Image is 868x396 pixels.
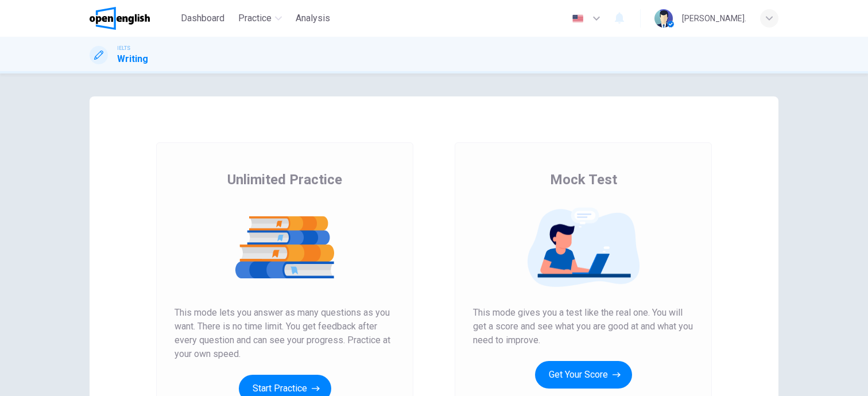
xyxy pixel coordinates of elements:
div: [PERSON_NAME]. [682,11,746,25]
span: Analysis [296,11,330,25]
button: Get Your Score [535,361,632,389]
img: OpenEnglish logo [90,7,150,30]
span: Unlimited Practice [227,170,342,189]
span: This mode lets you answer as many questions as you want. There is no time limit. You get feedback... [175,306,395,361]
span: Mock Test [550,170,617,189]
span: IELTS [117,44,130,52]
img: Profile picture [654,9,673,28]
span: Practice [238,11,272,25]
h1: Writing [117,52,148,66]
button: Analysis [291,8,335,29]
span: Dashboard [181,11,224,25]
button: Dashboard [176,8,229,29]
button: Practice [234,8,286,29]
a: OpenEnglish logo [90,7,176,30]
img: en [571,14,585,23]
span: This mode gives you a test like the real one. You will get a score and see what you are good at a... [473,306,693,347]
